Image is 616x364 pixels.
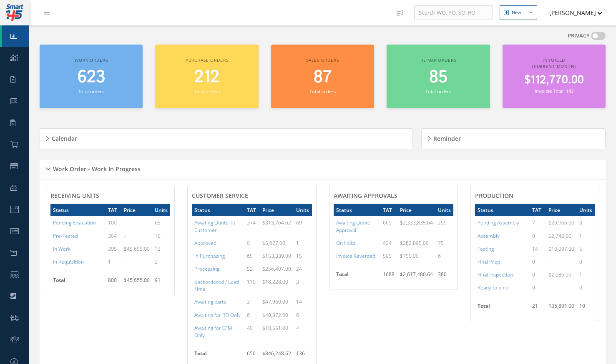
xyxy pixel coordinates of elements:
[294,347,312,364] td: 136
[475,192,595,199] h4: PRODUCTION
[541,5,602,21] button: [PERSON_NAME]
[194,278,239,292] a: Backordered / Lead Time
[53,258,84,265] a: In Requisition
[334,268,380,285] th: Total
[577,204,595,216] th: Units
[155,45,258,108] a: Purchase orders 212 Total orders
[429,65,448,89] span: 85
[152,204,170,216] th: Units
[577,300,595,317] td: 10
[244,275,260,295] td: 110
[400,271,433,278] span: $2,617,480.64
[334,192,453,199] h4: AWAITING APPROVALS
[475,300,530,317] th: Total
[435,237,453,249] td: 75
[530,281,546,294] td: 0
[530,268,546,281] td: 0
[194,298,226,305] a: Awaiting parts
[106,229,122,242] td: 304
[294,216,312,236] td: 69
[194,324,232,339] a: Awaiting for CFM Only
[244,295,260,308] td: 3
[548,219,574,226] span: $20,966.00
[244,309,260,322] td: 6
[577,229,595,242] td: 1
[400,219,433,226] span: $2,333,835.64
[262,219,291,226] span: $313,764.62
[271,45,374,108] a: Sales orders 87 Total orders
[152,229,170,242] td: 10
[336,239,355,247] a: On Hold
[124,219,126,226] span: -
[478,271,513,278] a: Final Inspection
[530,204,546,216] th: TAT
[294,322,312,342] td: 4
[244,322,260,342] td: 40
[124,232,126,239] span: -
[577,268,595,281] td: 1
[532,63,576,69] span: (Current Month)
[152,242,170,255] td: 13
[260,204,294,216] th: Price
[53,219,96,226] a: Pending Evaluation
[546,204,577,216] th: Price
[106,216,122,229] td: 100
[512,9,521,16] div: New
[53,245,70,252] a: In Work
[530,300,546,317] td: 21
[577,216,595,229] td: 3
[380,204,397,216] th: TAT
[309,88,335,95] small: Total orders
[294,295,312,308] td: 14
[294,309,312,322] td: 6
[500,5,537,20] button: New
[262,252,291,259] span: $153,339.00
[548,245,574,252] span: $10,097.00
[50,204,106,216] th: Status
[380,216,397,236] td: 669
[425,88,451,95] small: Total orders
[400,239,429,247] span: $282,895.00
[53,232,78,239] a: Pre-Tested
[568,32,590,40] label: PRIVACY
[244,237,260,249] td: 0
[306,57,339,63] span: Sales orders
[414,5,493,20] input: Search WO, PO, SO, RO
[543,57,565,63] span: Invoiced
[192,347,244,364] th: Total
[475,204,530,216] th: Status
[478,284,508,291] a: Ready to Ship
[194,312,241,319] a: Awaiting for RO Only
[106,255,122,268] td: 1
[530,229,546,242] td: 0
[152,274,170,291] td: 91
[40,45,143,108] a: Work orders 623 Total orders
[478,219,519,226] a: Pending Assembly
[478,245,494,252] a: Testing
[244,204,260,216] th: TAT
[548,258,550,265] span: -
[194,219,235,233] a: Awaiting Quote To Customer
[530,242,546,255] td: 14
[548,284,550,291] span: -
[106,242,122,255] td: 395
[244,249,260,262] td: 65
[124,245,150,252] span: $45,655.00
[78,65,105,89] span: 623
[435,268,453,285] td: 380
[577,242,595,255] td: 5
[262,312,288,319] span: $40,372.00
[49,132,77,142] h5: Calendar
[194,65,219,89] span: 212
[6,4,23,21] img: smart145-logo-small.png
[75,57,108,63] span: Work orders
[478,232,500,239] a: Assembly
[262,239,285,247] span: $5,627.00
[314,65,332,89] span: 87
[577,255,595,268] td: 0
[548,271,571,278] span: $2,086.00
[152,216,170,229] td: 65
[262,265,291,272] span: $256,407.00
[124,277,150,284] span: $45,655.00
[244,262,260,275] td: 52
